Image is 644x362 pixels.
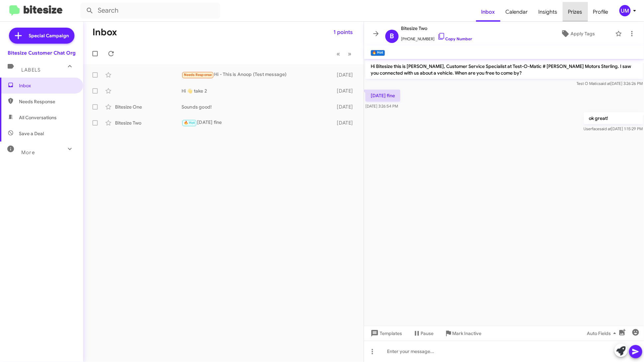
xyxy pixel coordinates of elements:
[19,82,75,89] span: Inbox
[439,327,487,339] button: Mark Inactive
[182,119,333,127] div: [DATE] fine
[21,67,41,73] span: Labels
[619,5,631,16] div: UM
[337,50,340,58] span: «
[182,104,333,110] div: Sounds good!
[333,47,344,61] button: Previous
[348,50,352,58] span: »
[19,130,44,137] span: Save a Deal
[184,73,212,77] span: Needs Response
[390,31,394,42] span: B
[19,114,57,121] span: All Conversations
[328,26,358,38] button: 1 points
[401,32,472,42] span: [PHONE_NUMBER]
[571,28,595,40] span: Apply Tags
[334,26,353,38] span: 1 points
[115,120,182,126] div: Bitesize Two
[333,104,358,110] div: [DATE]
[401,24,472,32] span: Bitesize Two
[581,327,624,339] button: Auto Fields
[333,72,358,78] div: [DATE]
[182,71,333,79] div: Hi - This is Anoop (Test message)
[115,104,182,110] div: Bitesize One
[333,88,358,94] div: [DATE]
[438,36,472,41] a: Copy Number
[599,81,610,86] span: said at
[19,98,75,105] span: Needs Response
[583,112,643,124] p: ok great!
[599,126,611,131] span: said at
[583,126,643,131] span: Userface [DATE] 1:15:29 PM
[92,27,117,38] h1: Inbox
[365,90,400,102] p: [DATE] fine
[587,327,619,339] span: Auto Fields
[563,2,588,22] a: Prizes
[371,50,385,56] small: 🔥 Hot
[533,2,563,22] a: Insights
[614,5,637,16] button: UM
[476,2,500,22] a: Inbox
[21,150,35,156] span: More
[500,2,533,22] a: Calendar
[369,327,402,339] span: Templates
[333,47,356,61] nav: Page navigation example
[8,50,75,56] div: Bitesize Customer Chat Org
[344,47,356,61] button: Next
[452,327,482,339] span: Mark Inactive
[333,120,358,126] div: [DATE]
[577,81,643,86] span: Test O Matic [DATE] 3:26:26 PM
[184,121,195,125] span: 🔥 Hot
[543,28,612,40] button: Apply Tags
[365,104,398,109] span: [DATE] 3:26:54 PM
[80,3,220,19] input: Search
[9,28,74,44] a: Special Campaign
[408,327,439,339] button: Pause
[182,88,333,94] div: Hi 👋 take 2
[421,327,434,339] span: Pause
[588,2,614,22] a: Profile
[365,60,643,79] p: Hi Bitesize this is [PERSON_NAME], Customer Service Specialist at Test-O-Matic # [PERSON_NAME] Mo...
[364,327,408,339] button: Templates
[29,32,69,39] span: Special Campaign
